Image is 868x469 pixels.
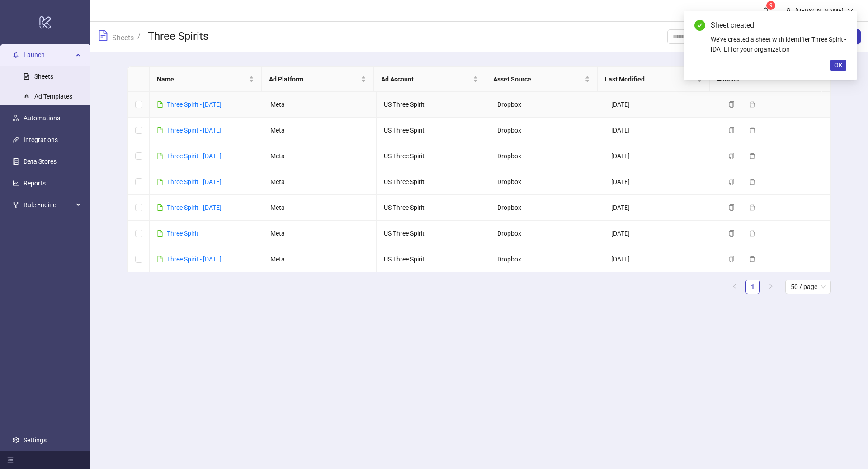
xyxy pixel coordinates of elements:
div: Sheet created [711,20,846,31]
div: We've created a sheet with identifier Three Spirit - [DATE] for your organization [711,34,846,54]
a: Close [836,20,846,30]
button: OK [830,60,846,71]
span: check-circle [694,20,705,31]
span: OK [834,62,843,69]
